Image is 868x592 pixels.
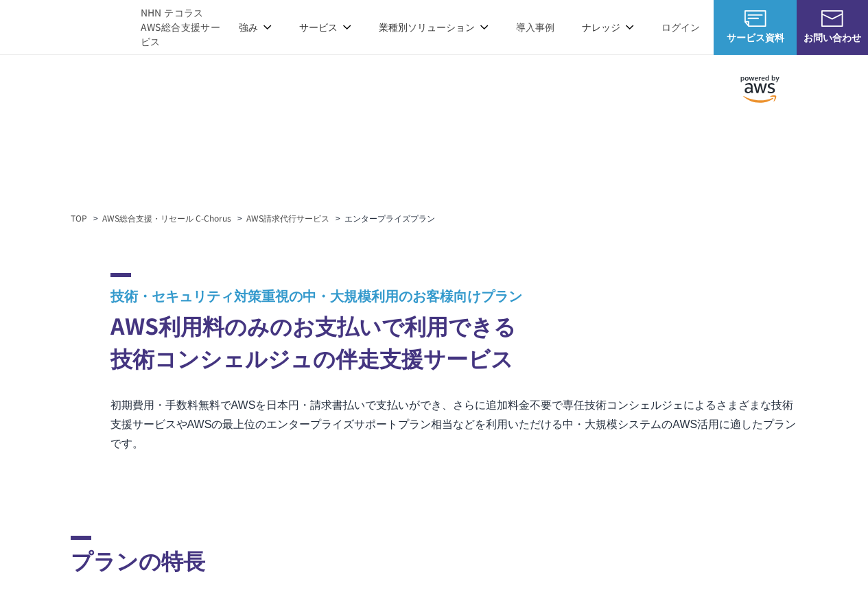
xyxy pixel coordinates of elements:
[299,20,351,34] p: サービス
[71,536,798,576] h2: プランの特長
[110,273,798,374] h2: AWS利用料のみのお支払いで利用できる 技術コンシェルジュの伴走支援サービス
[21,13,120,41] img: AWS総合支援サービス C-Chorus
[797,30,868,45] span: お問い合わせ
[516,20,554,34] a: 導入事例
[239,20,272,34] p: 強み
[714,30,797,45] span: サービス資料
[661,20,700,34] a: ログイン
[295,123,574,159] span: エンタープライズプラン
[821,10,843,27] img: お問い合わせ
[71,212,87,224] a: TOP
[295,88,574,123] span: AWS請求代行サービス
[21,5,225,49] a: AWS総合支援サービス C-Chorus NHN テコラスAWS総合支援サービス
[102,212,231,224] a: AWS総合支援・リセール C-Chorus
[141,5,225,49] span: NHN テコラス AWS総合支援サービス
[744,10,766,27] img: AWS総合支援サービス C-Chorus サービス資料
[723,69,798,110] img: powered by AWS
[246,212,329,224] a: AWS請求代行サービス
[379,20,489,34] p: 業種別ソリューション
[110,285,798,305] span: 技術・セキュリティ対策重視の中・大規模利用のお客様向けプラン
[344,212,435,224] em: エンタープライズプラン
[582,20,634,34] p: ナレッジ
[110,396,798,453] p: 初期費用・手数料無料でAWSを日本円・請求書払いで支払いができ、さらに追加料金不要で専任技術コンシェルジェによるさまざまな技術支援サービスやAWSの最上位のエンタープライズサポートプラン相当など...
